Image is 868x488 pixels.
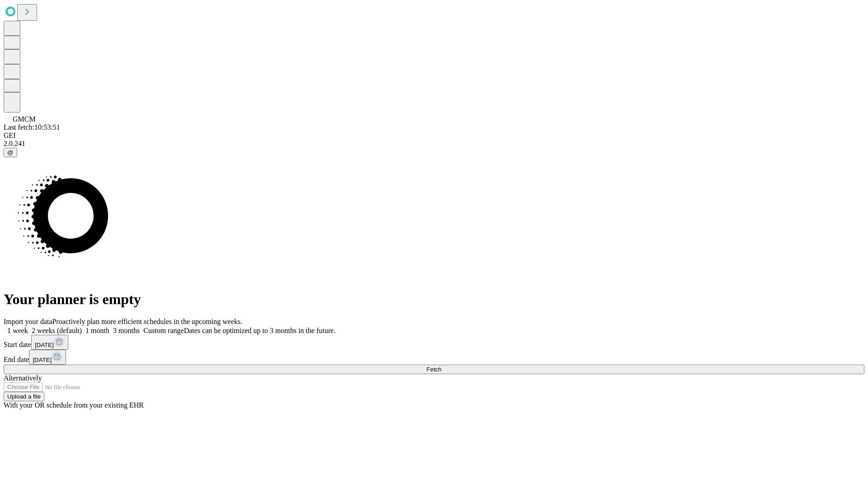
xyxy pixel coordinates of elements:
[7,327,28,334] span: 1 week
[4,140,864,148] div: 2.0.241
[32,327,82,334] span: 2 weeks (default)
[4,148,17,157] button: @
[143,327,184,334] span: Custom range
[4,374,42,382] span: Alternatively
[35,342,54,348] span: [DATE]
[4,291,864,308] h1: Your planner is empty
[52,318,242,325] span: Proactively plan more efficient schedules in the upcoming weeks.
[4,131,864,140] div: GEI
[4,350,864,365] div: End date
[4,401,144,409] span: With your OR schedule from your existing EHR
[13,115,36,123] span: GMCM
[426,366,441,373] span: Fetch
[4,365,864,374] button: Fetch
[113,327,140,334] span: 3 months
[4,392,44,401] button: Upload a file
[184,327,335,334] span: Dates can be optimized up to 3 months in the future.
[29,350,66,365] button: [DATE]
[31,335,68,350] button: [DATE]
[4,123,60,131] span: Last fetch: 10:53:51
[33,357,52,363] span: [DATE]
[4,335,864,350] div: Start date
[85,327,109,334] span: 1 month
[4,318,52,325] span: Import your data
[7,149,14,156] span: @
